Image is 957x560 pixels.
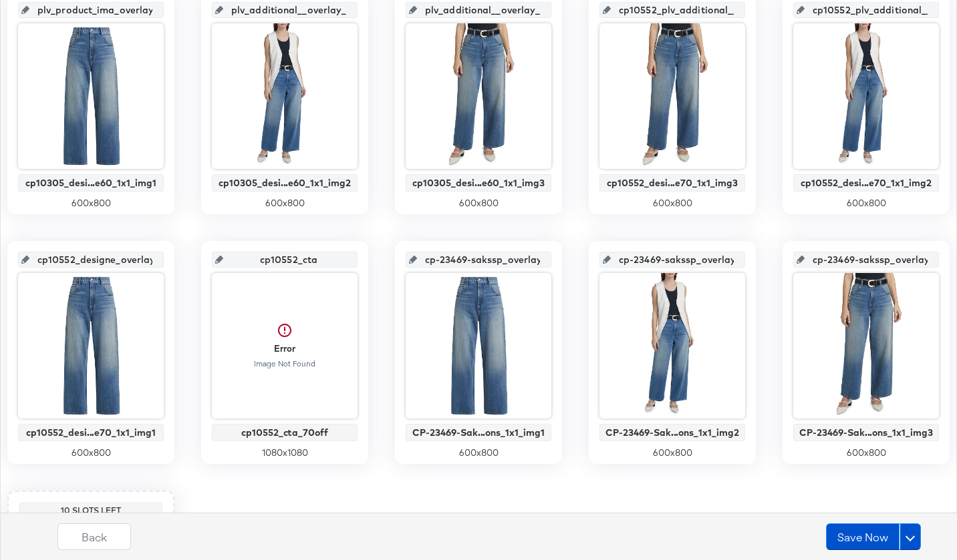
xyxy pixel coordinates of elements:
div: cp10552_desi...e70_1x1_img1 [21,427,160,438]
div: CP-23469-Sak...ons_1x1_img1 [409,427,548,438]
div: cp10552_cta_70off [215,427,354,438]
div: 600 x 800 [406,447,551,459]
div: 600 x 800 [599,447,745,459]
div: cp10552_desi...e70_1x1_img3 [603,178,742,188]
div: cp10305_desi...e60_1x1_img2 [215,178,354,188]
div: 600 x 800 [18,447,164,459]
div: CP-23469-Sak...ons_1x1_img3 [797,427,936,438]
div: cp10305_desi...e60_1x1_img3 [409,178,548,188]
div: 600 x 800 [793,197,939,210]
div: cp10552_desi...e70_1x1_img2 [797,178,936,188]
div: 600 x 800 [212,197,358,210]
div: CP-23469-Sak...ons_1x1_img2 [603,427,742,438]
div: cp10305_desi...e60_1x1_img1 [21,178,160,188]
div: 600 x 800 [599,197,745,210]
div: 600 x 800 [18,197,164,210]
div: 600 x 800 [406,197,551,210]
button: Save Now [826,523,900,550]
div: 1080 x 1080 [212,447,358,459]
button: Back [57,523,131,550]
div: 600 x 800 [793,447,939,459]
